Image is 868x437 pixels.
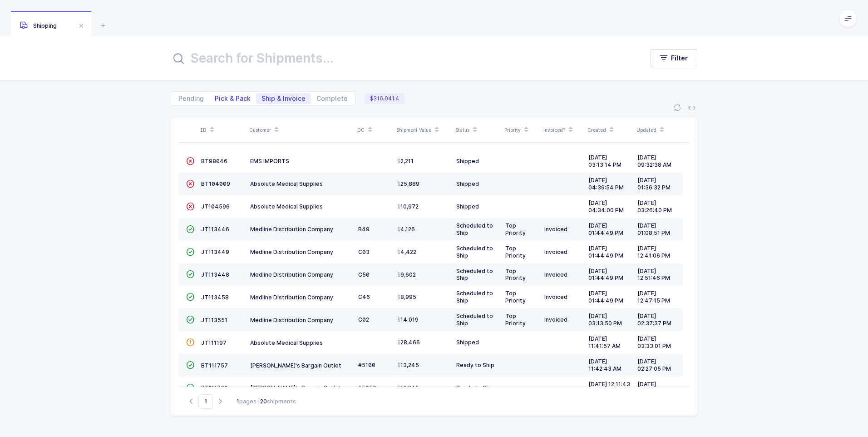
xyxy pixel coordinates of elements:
[186,203,194,210] span: 
[250,271,333,278] span: Medline Distribution Company
[456,245,493,259] span: Scheduled to Ship
[261,95,306,102] span: Ship & Invoice
[250,158,289,164] span: EMS IMPORTS
[397,158,414,165] span: 2,211
[397,248,416,256] span: 4,422
[358,271,370,278] span: C50
[637,177,671,191] span: [DATE] 01:36:32 PM
[397,293,416,301] span: 8,995
[637,154,671,168] span: [DATE] 09:32:38 AM
[504,122,538,138] div: Priority
[456,222,493,236] span: Scheduled to Ship
[651,49,697,67] button: Filter
[397,339,420,346] span: 28,466
[186,248,194,255] span: 
[397,271,416,278] span: 9,602
[201,271,229,278] span: JT113448
[200,122,244,138] div: ID
[637,381,671,395] span: [DATE] 02:22:45 PM
[20,22,57,29] span: Shipping
[505,245,526,259] span: Top Priority
[186,158,194,164] span: 
[316,95,348,102] span: Complete
[358,384,376,391] span: #5050
[543,122,582,138] div: Invoiced?
[456,313,493,327] span: Scheduled to Ship
[397,226,415,233] span: 4,126
[588,154,621,168] span: [DATE] 03:13:14 PM
[544,293,581,301] div: Invoiced
[636,122,680,138] div: Updated
[456,339,479,346] span: Shipped
[186,226,194,233] span: 
[588,268,623,282] span: [DATE] 01:44:49 PM
[637,268,670,282] span: [DATE] 12:51:46 PM
[237,398,239,405] b: 1
[250,180,323,187] span: Absolute Medical Supplies
[358,248,370,255] span: C03
[588,222,623,236] span: [DATE] 01:44:49 PM
[588,313,622,327] span: [DATE] 03:13:50 PM
[637,222,670,236] span: [DATE] 01:08:51 PM
[201,294,229,301] span: JT113458
[544,248,581,256] div: Invoiced
[358,362,375,368] span: #5100
[250,248,333,255] span: Medline Distribution Company
[587,122,631,138] div: Created
[358,293,370,300] span: C46
[505,290,526,304] span: Top Priority
[455,122,499,138] div: Status
[544,226,581,233] div: Invoiced
[456,384,494,391] span: Ready to Ship
[544,316,581,323] div: Invoiced
[201,317,227,323] span: JT113551
[250,384,341,391] span: [PERSON_NAME]'s Bargain Outlet
[186,293,194,300] span: 
[201,362,228,369] span: BT111757
[249,122,352,138] div: Customer
[186,271,194,278] span: 
[397,203,419,210] span: 10,972
[365,93,404,104] span: $316,041.4
[357,122,391,138] div: DC
[456,268,493,282] span: Scheduled to Ship
[178,95,204,102] span: Pending
[671,54,688,63] span: Filter
[250,362,341,369] span: [PERSON_NAME]'s Bargain Outlet
[198,394,213,409] span: Go to
[186,339,194,346] span: 
[588,177,624,191] span: [DATE] 04:39:54 PM
[456,158,479,164] span: Shipped
[358,316,369,323] span: C02
[397,384,419,392] span: 13,245
[637,290,670,304] span: [DATE] 12:47:15 PM
[186,362,194,368] span: 
[201,158,227,164] span: BT98046
[250,226,333,233] span: Medline Distribution Company
[215,95,251,102] span: Pick & Pack
[250,203,323,210] span: Absolute Medical Supplies
[505,268,526,282] span: Top Priority
[544,271,581,278] div: Invoiced
[637,199,672,214] span: [DATE] 03:26:40 PM
[237,397,296,406] div: pages | shipments
[186,316,194,323] span: 
[588,199,624,214] span: [DATE] 04:34:00 PM
[260,398,267,405] b: 20
[588,381,630,395] span: [DATE] 12:11:43 PM
[588,290,623,304] span: [DATE] 01:44:49 PM
[250,317,333,323] span: Medline Distribution Company
[588,245,623,259] span: [DATE] 01:44:49 PM
[171,47,632,69] input: Search for Shipments...
[637,335,671,349] span: [DATE] 03:33:01 PM
[456,290,493,304] span: Scheduled to Ship
[456,362,494,368] span: Ready to Ship
[186,180,194,187] span: 
[250,339,323,346] span: Absolute Medical Supplies
[397,362,419,369] span: 13,245
[456,180,479,187] span: Shipped
[201,203,230,210] span: JT104596
[250,294,333,301] span: Medline Distribution Company
[637,313,671,327] span: [DATE] 02:37:37 PM
[201,180,230,187] span: BT104009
